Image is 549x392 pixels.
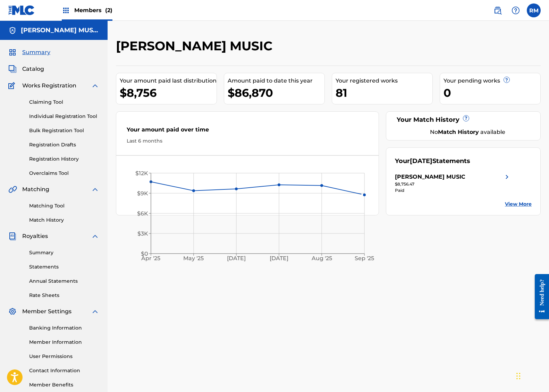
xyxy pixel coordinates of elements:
[8,48,17,57] img: Summary
[62,6,70,15] img: Top Rightsholders
[404,128,532,136] div: No available
[120,77,217,85] div: Your amount paid last distribution
[137,190,148,197] tspan: $9K
[336,85,432,101] div: 81
[74,6,112,14] span: Members
[91,82,99,90] img: expand
[509,3,523,17] div: Help
[137,230,148,237] tspan: $3K
[29,324,99,332] a: Banking Information
[120,85,217,101] div: $8,756
[270,255,289,262] tspan: [DATE]
[22,65,44,73] span: Catalog
[395,181,511,187] div: $8,756.47
[514,359,549,392] iframe: Chat Widget
[516,366,521,386] div: Drag
[355,255,374,262] tspan: Sep '25
[491,3,505,17] a: Public Search
[503,173,511,181] img: right chevron icon
[395,173,511,194] a: [PERSON_NAME] MUSICright chevron icon$8,756.47Paid
[29,278,99,285] a: Annual Statements
[395,187,511,194] div: Paid
[438,129,479,135] strong: Match History
[29,99,99,106] a: Claiming Tool
[91,307,99,316] img: expand
[135,170,148,177] tspan: $12K
[8,185,17,194] img: Matching
[8,307,17,316] img: Member Settings
[395,156,470,166] div: Your Statements
[29,292,99,299] a: Rate Sheets
[141,255,161,262] tspan: Apr '25
[527,3,541,17] div: User Menu
[127,137,368,145] div: Last 6 months
[530,269,549,325] iframe: Resource Center
[137,210,148,217] tspan: $6K
[29,353,99,360] a: User Permissions
[444,77,540,85] div: Your pending works
[29,127,99,134] a: Bulk Registration Tool
[29,170,99,177] a: Overclaims Tool
[29,202,99,210] a: Matching Tool
[444,85,540,101] div: 0
[311,255,332,262] tspan: Aug '25
[29,141,99,148] a: Registration Drafts
[29,381,99,389] a: Member Benefits
[8,5,35,15] img: MLC Logo
[22,307,71,316] span: Member Settings
[22,232,48,240] span: Royalties
[184,255,204,262] tspan: May '25
[505,201,532,208] a: View More
[29,339,99,346] a: Member Information
[228,77,324,85] div: Amount paid to date this year
[227,255,246,262] tspan: [DATE]
[141,250,148,257] tspan: $0
[8,48,50,57] a: SummarySummary
[8,82,17,90] img: Works Registration
[29,113,99,120] a: Individual Registration Tool
[29,249,99,256] a: Summary
[410,157,432,165] span: [DATE]
[504,77,509,83] span: ?
[395,115,532,125] div: Your Match History
[493,6,502,15] img: search
[8,26,17,35] img: Accounts
[29,263,99,271] a: Statements
[29,216,99,224] a: Match History
[22,48,50,57] span: Summary
[8,65,44,73] a: CatalogCatalog
[512,6,520,15] img: help
[127,126,368,137] div: Your amount paid over time
[22,82,76,90] span: Works Registration
[116,38,276,54] h2: [PERSON_NAME] MUSIC
[463,116,469,121] span: ?
[22,185,49,194] span: Matching
[8,65,17,73] img: Catalog
[91,185,99,194] img: expand
[395,173,465,181] div: [PERSON_NAME] MUSIC
[228,85,324,101] div: $86,870
[8,232,17,240] img: Royalties
[336,77,432,85] div: Your registered works
[29,155,99,163] a: Registration History
[29,367,99,374] a: Contact Information
[91,232,99,240] img: expand
[105,7,112,14] span: (2)
[21,26,99,34] h5: RUSSELL MANNING MUSIC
